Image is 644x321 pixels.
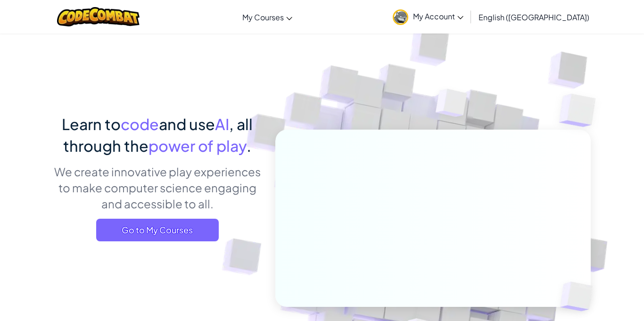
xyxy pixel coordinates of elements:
span: and use [159,115,215,133]
img: avatar [393,9,408,25]
span: My Account [413,11,463,21]
a: Go to My Courses [96,219,219,241]
img: CodeCombat logo [57,7,140,26]
span: English ([GEOGRAPHIC_DATA]) [479,12,589,22]
img: Overlap cubes [418,70,486,140]
p: We create innovative play experiences to make computer science engaging and accessible to all. [53,164,261,212]
a: My Courses [238,4,297,30]
span: My Courses [242,12,284,22]
a: English ([GEOGRAPHIC_DATA]) [474,4,594,30]
img: Overlap cubes [540,71,622,150]
span: power of play [149,136,247,155]
span: Learn to [62,115,121,133]
a: My Account [388,2,468,32]
span: . [247,136,251,155]
span: AI [215,115,229,133]
span: code [121,115,159,133]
